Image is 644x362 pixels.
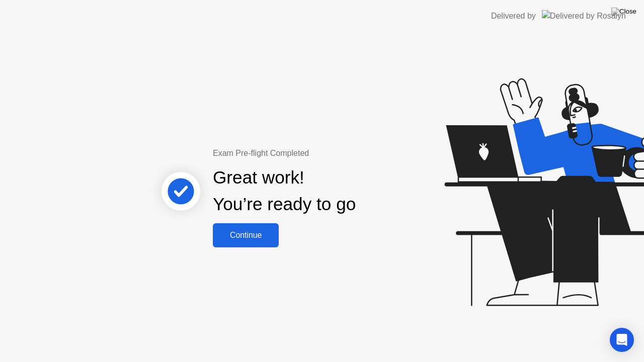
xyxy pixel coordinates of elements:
img: Delivered by Rosalyn [542,10,626,22]
div: Open Intercom Messenger [610,328,634,352]
div: Continue [216,231,276,240]
div: Exam Pre-flight Completed [213,147,421,159]
button: Continue [213,223,279,247]
div: Great work! You’re ready to go [213,164,356,218]
div: Delivered by [491,10,536,22]
img: Close [611,8,636,16]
